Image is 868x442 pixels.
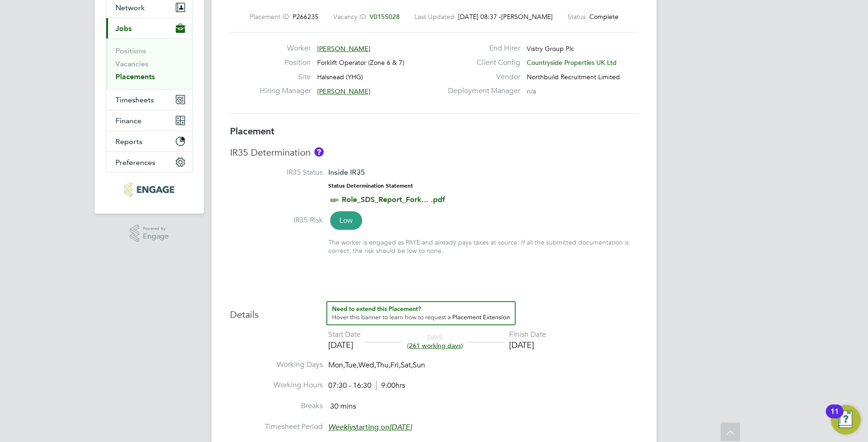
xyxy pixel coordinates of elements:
[333,13,366,21] label: Vacancy ID
[401,360,413,370] span: Sat,
[442,86,520,96] label: Deployment Manager
[106,131,192,152] button: Reports
[328,183,413,189] strong: Status Determination Statement
[143,225,169,233] span: Powered by
[230,215,323,225] label: IR35 Risk
[143,233,169,240] span: Engage
[106,38,192,89] div: Jobs
[106,182,193,197] a: Go to home page
[115,95,154,104] span: Timesheets
[328,360,345,370] span: Mon,
[326,301,516,325] button: How to extend a Placement?
[376,360,390,370] span: Thu,
[527,73,620,81] span: Northbuild Recruitment Limited
[370,13,400,21] span: V0155028
[230,168,323,177] label: IR35 Status
[389,423,412,432] em: [DATE]
[317,44,370,53] span: [PERSON_NAME]
[328,330,361,340] div: Start Date
[413,360,425,370] span: Sun
[317,87,370,95] span: [PERSON_NAME]
[230,301,638,321] h3: Details
[345,360,358,370] span: Tue,
[314,147,324,157] button: About IR35
[115,116,141,125] span: Finance
[501,13,553,21] span: [PERSON_NAME]
[230,401,323,411] label: Breaks
[376,381,405,390] span: 9.00hrs
[442,72,520,82] label: Vendor
[442,44,520,53] label: End Hirer
[106,89,192,110] button: Timesheets
[230,146,638,158] h3: IR35 Determination
[115,24,132,33] span: Jobs
[106,110,192,131] button: Finance
[115,46,146,55] a: Positions
[830,411,839,423] div: 11
[124,182,174,197] img: northbuildrecruit-logo-retina.png
[509,340,546,350] div: [DATE]
[328,381,405,391] div: 07:30 - 16:30
[317,73,363,81] span: Halsnead (YHG)
[330,402,356,411] span: 30 mins
[230,126,274,137] b: Placement
[250,13,289,21] label: Placement ID
[115,137,142,146] span: Reports
[260,44,311,53] label: Worker
[260,58,311,68] label: Position
[106,152,192,172] button: Preferences
[330,211,362,230] span: Low
[415,13,454,21] label: Last Updated
[328,423,353,432] em: Weekly
[260,72,311,82] label: Site
[527,44,574,53] span: Vistry Group Plc
[293,13,319,21] span: P266235
[230,422,323,432] label: Timesheet Period
[106,18,192,38] button: Jobs
[509,330,546,340] div: Finish Date
[130,225,169,242] a: Powered byEngage
[230,380,323,390] label: Working Hours
[328,423,412,432] span: starting on
[115,3,145,12] span: Network
[390,360,401,370] span: Fri,
[328,340,361,350] div: [DATE]
[831,405,861,435] button: Open Resource Center, 11 new notifications
[342,195,445,204] a: Role_SDS_Report_Fork... .pdf
[260,86,311,96] label: Hiring Manager
[115,59,148,68] a: Vacancies
[115,158,155,167] span: Preferences
[328,168,365,177] span: Inside IR35
[317,58,404,67] span: Forklift Operator (Zone 6 & 7)
[402,333,467,350] div: DAYS
[442,58,520,68] label: Client Config
[328,238,638,255] div: The worker is engaged as PAYE and already pays taxes at source. If all the submitted documentatio...
[230,360,323,370] label: Working Days
[458,13,501,21] span: [DATE] 08:37 -
[589,13,619,21] span: Complete
[568,13,586,21] label: Status
[115,72,155,81] a: Placements
[527,58,617,67] span: Countryside Properties UK Ltd
[527,87,536,95] span: n/a
[407,341,463,350] span: (261 working days)
[358,360,376,370] span: Wed,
